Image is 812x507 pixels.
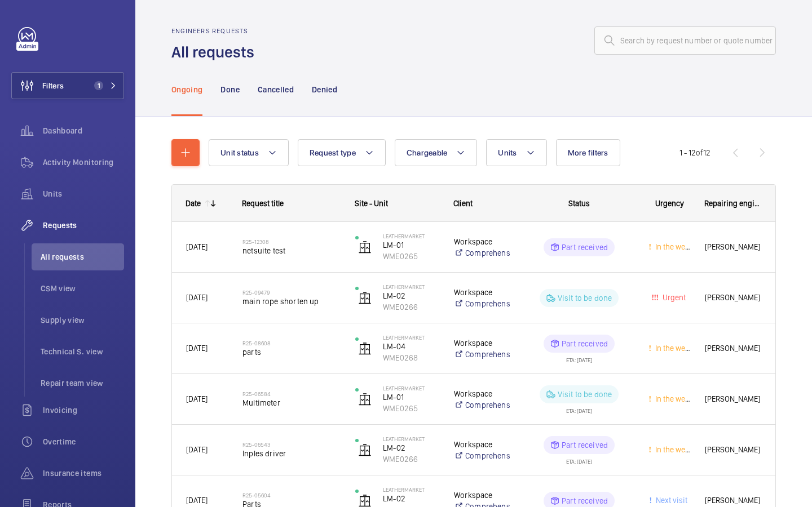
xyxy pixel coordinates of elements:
[454,349,510,360] a: Comprehensive
[242,492,341,499] h2: R25-05604
[653,344,693,353] span: In the week
[310,148,356,157] span: Request type
[186,344,208,353] span: [DATE]
[556,139,620,166] button: More filters
[312,84,337,95] p: Denied
[454,337,510,349] p: Workspace
[558,389,612,400] p: Visit to be done
[242,238,341,245] h2: R25-12308
[568,148,608,157] span: More filters
[209,139,289,166] button: Unit status
[171,84,202,95] p: Ongoing
[679,149,710,157] span: 1 - 12 12
[43,436,124,447] span: Overtime
[186,242,208,251] span: [DATE]
[454,236,510,247] p: Workspace
[454,450,510,461] a: Comprehensive
[43,125,124,136] span: Dashboard
[242,397,341,408] span: Multimeter
[383,334,439,341] p: Leathermarket
[383,493,439,504] p: LM-02
[383,239,439,251] p: LM-01
[653,242,693,251] span: In the week
[242,199,284,208] span: Request title
[43,157,124,168] span: Activity Monitoring
[186,199,201,208] div: Date
[704,199,762,208] span: Repairing engineer
[558,292,612,304] p: Visit to be done
[454,247,510,259] a: Comprehensive
[383,385,439,392] p: Leathermarket
[11,72,124,99] button: Filters1
[43,468,124,479] span: Insurance items
[41,251,124,263] span: All requests
[705,241,761,253] span: [PERSON_NAME]
[454,399,510,411] a: Comprehensive
[355,199,388,208] span: Site - Unit
[407,148,448,157] span: Chargeable
[486,139,546,166] button: Units
[41,283,124,294] span: CSM view
[242,448,341,459] span: Inples driver
[43,188,124,199] span: Units
[705,342,761,355] span: [PERSON_NAME]
[242,441,341,448] h2: R25-06543
[566,403,592,413] div: ETA: [DATE]
[298,139,386,166] button: Request type
[395,139,478,166] button: Chargeable
[383,352,439,363] p: WME0268
[383,233,439,239] p: Leathermarket
[258,84,294,95] p: Cancelled
[383,341,439,352] p: LM-04
[242,245,341,256] span: netsuite test
[242,289,341,296] h2: R25-09479
[454,439,510,450] p: Workspace
[171,42,261,63] h1: All requests
[562,242,608,253] p: Part received
[220,84,239,95] p: Done
[358,241,372,254] img: elevator.svg
[562,495,608,506] p: Part received
[43,220,124,231] span: Requests
[660,293,686,302] span: Urgent
[383,486,439,493] p: Leathermarket
[454,298,510,309] a: Comprehensive
[41,346,124,357] span: Technical S. view
[454,388,510,399] p: Workspace
[594,26,776,55] input: Search by request number or quote number
[94,81,103,90] span: 1
[220,148,259,157] span: Unit status
[186,394,208,403] span: [DATE]
[705,291,761,304] span: [PERSON_NAME]
[242,346,341,358] span: parts
[655,199,684,208] span: Urgency
[653,394,693,403] span: In the week
[383,392,439,403] p: LM-01
[242,390,341,397] h2: R25-06584
[41,377,124,389] span: Repair team view
[242,340,341,346] h2: R25-08608
[705,443,761,456] span: [PERSON_NAME]
[358,393,372,406] img: elevator.svg
[42,80,64,91] span: Filters
[498,148,517,157] span: Units
[383,403,439,414] p: WME0265
[383,453,439,465] p: WME0266
[383,251,439,262] p: WME0265
[568,199,590,208] span: Status
[383,442,439,453] p: LM-02
[383,301,439,313] p: WME0266
[383,283,439,290] p: Leathermarket
[383,290,439,301] p: LM-02
[705,494,761,507] span: [PERSON_NAME]
[41,314,124,326] span: Supply view
[696,148,703,157] span: of
[654,496,687,505] span: Next visit
[562,439,608,451] p: Part received
[383,435,439,442] p: Leathermarket
[454,490,510,501] p: Workspace
[453,199,473,208] span: Client
[186,496,208,505] span: [DATE]
[566,353,592,363] div: ETA: [DATE]
[242,296,341,307] span: main rope shorten up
